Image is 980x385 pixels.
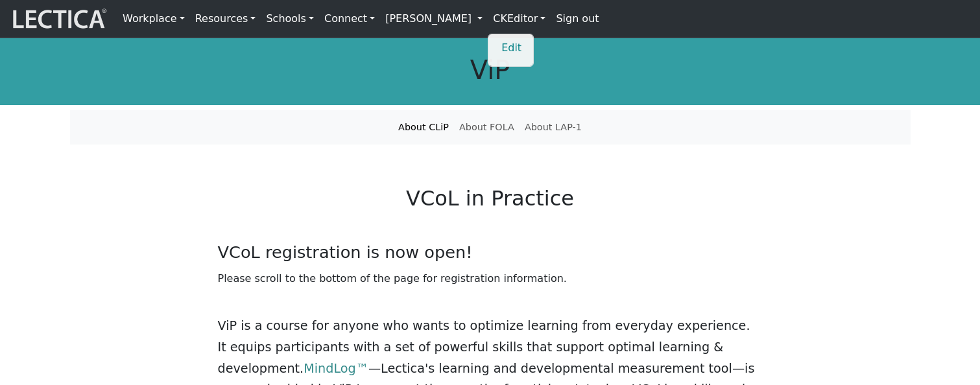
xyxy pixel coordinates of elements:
[218,242,763,262] h3: VCoL registration is now open!
[10,6,107,31] img: lecticalive
[117,5,190,32] a: Workplace
[393,115,454,140] a: About CLiP
[70,54,911,86] h1: ViP
[190,5,261,32] a: Resources
[498,40,525,57] a: Edit
[520,115,587,140] a: About LAP-1
[498,40,525,57] ul: CKEditor
[488,5,551,32] a: CKEditor
[304,361,368,376] a: MindLog™
[319,5,380,32] a: Connect
[551,5,604,32] a: Sign out
[218,272,763,285] h6: Please scroll to the bottom of the page for registration information.
[454,115,520,140] a: About FOLA
[218,186,763,211] h2: VCoL in Practice
[380,5,488,32] a: [PERSON_NAME]
[261,5,319,32] a: Schools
